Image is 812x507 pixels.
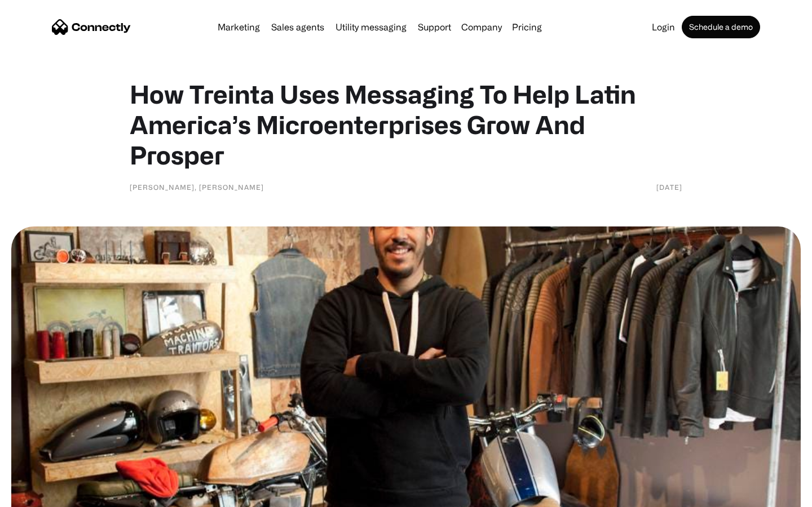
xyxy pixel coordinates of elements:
a: Login [647,23,679,32]
ul: Language list [23,487,68,503]
a: Support [413,23,456,32]
div: Company [461,19,502,35]
a: Marketing [213,23,264,32]
a: Utility messaging [331,23,411,32]
a: Schedule a demo [682,16,760,38]
aside: Language selected: English [11,487,68,503]
div: [DATE] [656,181,682,193]
a: Sales agents [267,23,329,32]
h1: How Treinta Uses Messaging To Help Latin America’s Microenterprises Grow And Prosper [130,79,682,170]
a: Pricing [507,23,546,32]
div: [PERSON_NAME], [PERSON_NAME] [130,181,264,193]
